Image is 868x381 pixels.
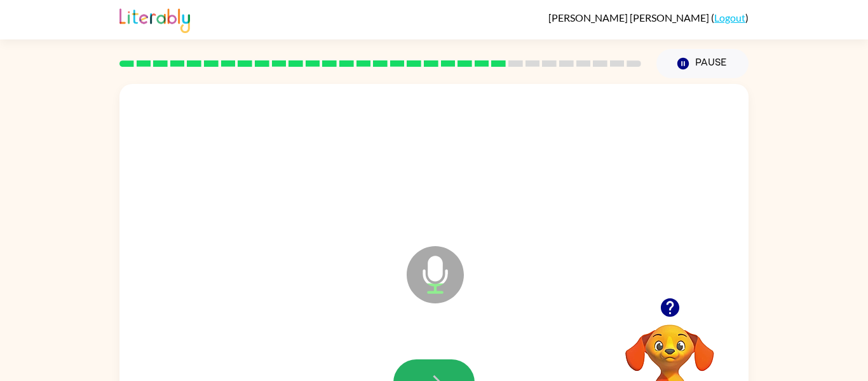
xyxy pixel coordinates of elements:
img: Literably [119,5,190,33]
a: Logout [714,11,745,24]
div: ( ) [548,11,749,24]
button: Pause [656,49,749,78]
span: [PERSON_NAME] [PERSON_NAME] [548,11,711,24]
